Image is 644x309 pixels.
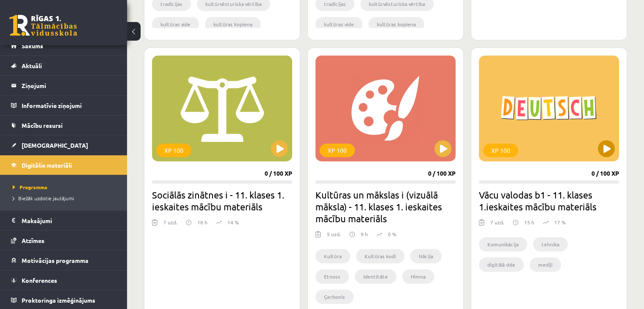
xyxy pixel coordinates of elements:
[327,230,341,243] div: 5 uzd.
[22,42,43,50] span: Sākums
[22,257,88,264] span: Motivācijas programma
[355,269,396,284] li: Identitāte
[524,218,534,226] p: 15 h
[22,96,116,115] legend: Informatīvie ziņojumi
[11,56,116,75] a: Aktuāli
[530,257,561,272] li: mediji
[11,155,116,175] a: Digitālie materiāli
[13,184,47,190] span: Programma
[11,36,116,55] a: Sākums
[205,17,261,31] li: kultūras kopiena
[11,135,116,155] a: [DEMOGRAPHIC_DATA]
[410,249,442,263] li: Nācija
[152,17,199,31] li: kultūras vide
[315,290,354,304] li: Ģerbonis
[156,143,191,157] div: XP 100
[13,195,74,201] span: Biežāk uzdotie jautājumi
[479,189,619,212] h2: Vācu valodas b1 - 11. klases 1.ieskaites mācību materiāls
[13,183,119,191] a: Programma
[13,194,119,202] a: Biežāk uzdotie jautājumi
[22,296,95,304] span: Proktoringa izmēģinājums
[315,269,349,284] li: Etnoss
[22,141,88,149] span: [DEMOGRAPHIC_DATA]
[22,237,44,244] span: Atzīmes
[197,218,207,226] p: 18 h
[11,116,116,135] a: Mācību resursi
[533,237,568,251] li: tehnika
[22,276,57,284] span: Konferences
[11,211,116,230] a: Maksājumi
[402,269,434,284] li: Himna
[22,161,72,169] span: Digitālie materiāli
[368,17,424,31] li: kultūras kopiena
[388,230,396,238] p: 0 %
[315,189,456,224] h2: Kultūras un mākslas i (vizuālā māksla) - 11. klases 1. ieskaites mācību materiāls
[11,251,116,270] a: Motivācijas programma
[22,211,116,230] legend: Maksājumi
[361,230,368,238] p: 9 h
[22,76,116,95] legend: Ziņojumi
[152,189,292,212] h2: Sociālās zinātnes i - 11. klases 1. ieskaites mācību materiāls
[11,270,116,290] a: Konferences
[479,237,527,251] li: Komunikācija
[315,249,350,263] li: Kultūra
[11,231,116,250] a: Atzīmes
[315,17,362,31] li: kultūras vide
[479,257,524,272] li: digitālā vide
[163,218,177,231] div: 7 uzd.
[356,249,404,263] li: Kultūras kodi
[22,121,63,129] span: Mācību resursi
[11,96,116,115] a: Informatīvie ziņojumi
[11,76,116,95] a: Ziņojumi
[483,143,518,157] div: XP 100
[22,62,42,69] span: Aktuāli
[320,143,355,157] div: XP 100
[490,218,504,231] div: 7 uzd.
[554,218,566,226] p: 17 %
[227,218,239,226] p: 14 %
[9,15,77,36] a: Rīgas 1. Tālmācības vidusskola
